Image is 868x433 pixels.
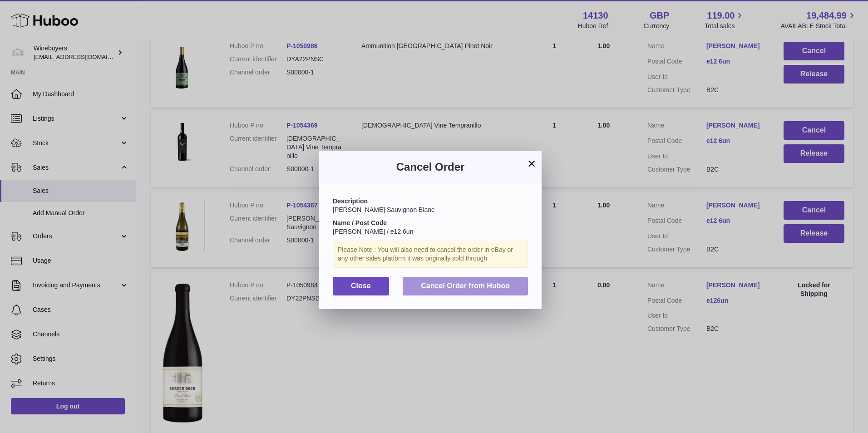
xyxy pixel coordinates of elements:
[333,219,387,226] strong: Name / Post Code
[333,160,528,174] h3: Cancel Order
[333,197,368,205] strong: Description
[333,206,434,213] span: [PERSON_NAME] Sauvignon Blanc
[526,158,537,169] button: ×
[333,277,389,295] button: Close
[421,282,510,290] span: Cancel Order from Huboo
[333,228,413,235] span: [PERSON_NAME] / e12 6un
[333,241,528,268] div: Please Note : You will also need to cancel the order in eBay or any other sales platform it was o...
[351,282,371,290] span: Close
[403,277,528,295] button: Cancel Order from Huboo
